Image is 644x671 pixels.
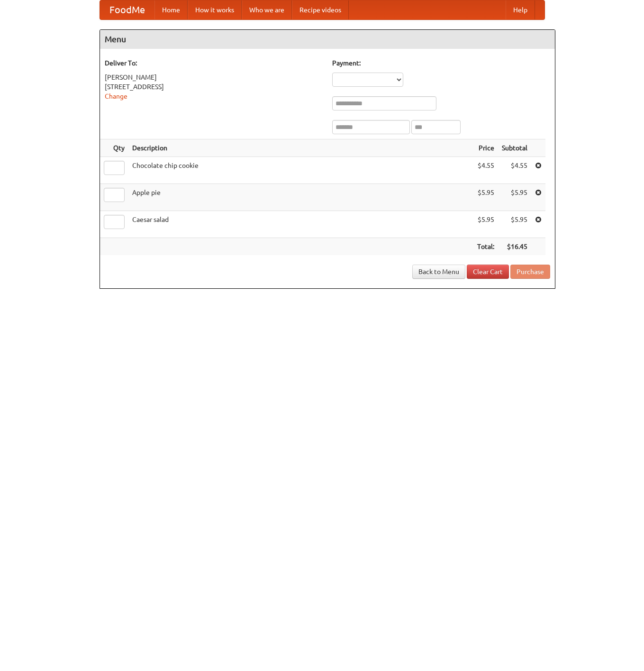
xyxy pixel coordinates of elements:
[498,211,531,238] td: $5.95
[332,58,550,68] h5: Payment:
[154,0,188,19] a: Home
[473,211,498,238] td: $5.95
[100,30,555,49] h4: Menu
[128,211,473,238] td: Caesar salad
[498,184,531,211] td: $5.95
[128,157,473,184] td: Chocolate chip cookie
[188,0,242,19] a: How it works
[105,58,323,68] h5: Deliver To:
[412,265,465,279] a: Back to Menu
[510,265,550,279] button: Purchase
[292,0,349,19] a: Recipe videos
[105,92,127,100] a: Change
[100,139,128,157] th: Qty
[473,157,498,184] td: $4.55
[100,0,154,19] a: FoodMe
[473,184,498,211] td: $5.95
[467,265,509,279] a: Clear Cart
[506,0,535,19] a: Help
[128,184,473,211] td: Apple pie
[473,139,498,157] th: Price
[105,73,323,82] div: [PERSON_NAME]
[105,82,323,92] div: [STREET_ADDRESS]
[473,238,498,256] th: Total:
[242,0,292,19] a: Who we are
[498,139,531,157] th: Subtotal
[498,238,531,256] th: $16.45
[128,139,473,157] th: Description
[498,157,531,184] td: $4.55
